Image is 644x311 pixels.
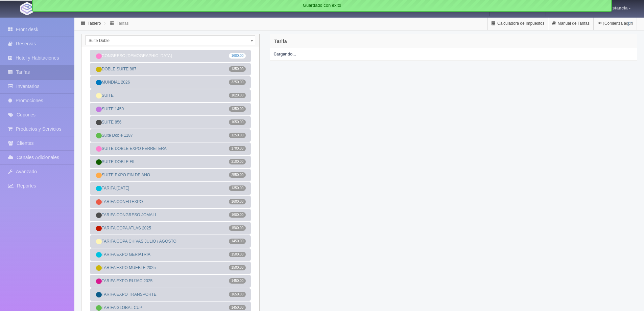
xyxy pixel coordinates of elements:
a: TARIFA COPA ATLAS 20251500.00 [90,222,251,235]
a: Calculadora de Impuestos [488,17,548,30]
span: 1250.00 [229,133,246,138]
a: TARIFA EXPO RUJAC 20251450.00 [90,275,251,287]
span: Guardado con éxito [303,3,341,8]
span: 1600.00 [229,212,246,218]
a: Tarifas [117,21,128,26]
span: 1650.00 [229,292,246,297]
a: ¡Comienza aquí! [594,17,637,30]
a: TARIFA EXPO GERIATRIA1500.00 [90,248,251,261]
a: TARIFA CONGRESO JOMALI1600.00 [90,209,251,221]
h4: Tarifa [274,39,287,44]
a: TARIFA COPA CHIVAS JULIO / AGOSTO1450.00 [90,235,251,248]
a: DOBLE SUITE 8871350.00 [90,63,251,75]
span: Suite Doble [89,36,246,46]
a: SUITE1020.00 [90,89,251,102]
a: CONGRESO [DEMOGRAPHIC_DATA]1600.00 [90,50,251,62]
a: SUITE 14501350.00 [90,103,251,115]
img: Getabed [20,2,34,15]
a: SUITE DOBLE FIL2100.00 [90,156,251,168]
strong: Cargando... [273,52,296,57]
a: SUITE EXPO FIN DE ANO2550.00 [90,169,251,181]
span: 1500.00 [229,225,246,231]
span: 2100.00 [229,159,246,164]
a: Tablero [88,21,101,26]
span: 2550.00 [229,172,246,178]
span: 1700.00 [229,146,246,151]
a: Suite Doble [86,35,255,45]
span: 1350.00 [229,66,246,72]
a: TARIFA EXPO TRANSPORTE1650.00 [90,288,251,301]
span: 1450.00 [229,239,246,244]
a: TARIFA EXPO MUEBLE 20251500.00 [90,262,251,274]
a: TARIFA [DATE]1350.00 [90,182,251,195]
span: 1020.00 [229,93,246,98]
span: 1600.00 [229,53,246,59]
span: 1450.00 [229,278,246,284]
a: MUNDIAL 20263250.00 [90,76,251,89]
span: 1600.00 [229,199,246,204]
a: Manual de Tarifas [548,17,593,30]
a: TARIFA CONFITEXPO1600.00 [90,196,251,208]
a: Suite Doble 11871250.00 [90,129,251,142]
span: 1050.00 [229,119,246,125]
span: 1450.00 [229,305,246,310]
span: 1500.00 [229,265,246,270]
span: 1350.00 [229,106,246,112]
span: 3250.00 [229,80,246,85]
a: SUITE 8561050.00 [90,116,251,129]
span: 1350.00 [229,185,246,191]
a: SUITE DOBLE EXPO FERRETERA1700.00 [90,142,251,155]
span: 1500.00 [229,252,246,257]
